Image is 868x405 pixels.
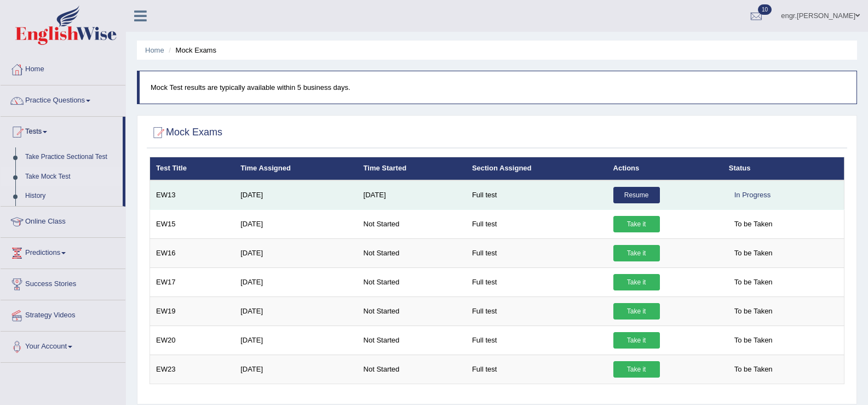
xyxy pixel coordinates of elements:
[1,238,125,265] a: Predictions
[1,117,123,144] a: Tests
[234,355,357,384] td: [DATE]
[358,238,466,267] td: Not Started
[20,186,123,206] a: History
[613,216,660,232] a: Take it
[729,332,778,349] span: To be Taken
[758,4,772,15] span: 10
[358,355,466,384] td: Not Started
[613,245,660,261] a: Take it
[613,274,660,290] a: Take it
[151,82,846,93] p: Mock Test results are typically available within 5 business days.
[234,238,357,267] td: [DATE]
[150,180,235,210] td: EW13
[145,46,164,54] a: Home
[358,267,466,296] td: Not Started
[466,267,607,296] td: Full test
[466,209,607,238] td: Full test
[466,157,607,180] th: Section Assigned
[234,157,357,180] th: Time Assigned
[358,209,466,238] td: Not Started
[20,147,123,167] a: Take Practice Sectional Test
[234,180,357,210] td: [DATE]
[358,296,466,326] td: Not Started
[150,124,222,141] h2: Mock Exams
[1,269,125,296] a: Success Stories
[150,209,235,238] td: EW15
[1,332,125,359] a: Your Account
[234,296,357,326] td: [DATE]
[613,187,660,203] a: Resume
[729,245,778,261] span: To be Taken
[150,326,235,355] td: EW20
[729,303,778,320] span: To be Taken
[358,180,466,210] td: [DATE]
[466,326,607,355] td: Full test
[729,187,776,203] div: In Progress
[729,274,778,290] span: To be Taken
[1,207,125,234] a: Online Class
[358,326,466,355] td: Not Started
[150,267,235,296] td: EW17
[723,157,844,180] th: Status
[150,238,235,267] td: EW16
[20,167,123,187] a: Take Mock Test
[466,238,607,267] td: Full test
[1,85,125,113] a: Practice Questions
[466,355,607,384] td: Full test
[729,361,778,378] span: To be Taken
[166,45,216,55] li: Mock Exams
[613,303,660,320] a: Take it
[150,355,235,384] td: EW23
[234,209,357,238] td: [DATE]
[466,180,607,210] td: Full test
[613,332,660,349] a: Take it
[1,54,125,82] a: Home
[150,296,235,326] td: EW19
[613,361,660,378] a: Take it
[358,157,466,180] th: Time Started
[466,296,607,326] td: Full test
[729,216,778,232] span: To be Taken
[150,157,235,180] th: Test Title
[607,157,723,180] th: Actions
[234,326,357,355] td: [DATE]
[1,300,125,328] a: Strategy Videos
[234,267,357,296] td: [DATE]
